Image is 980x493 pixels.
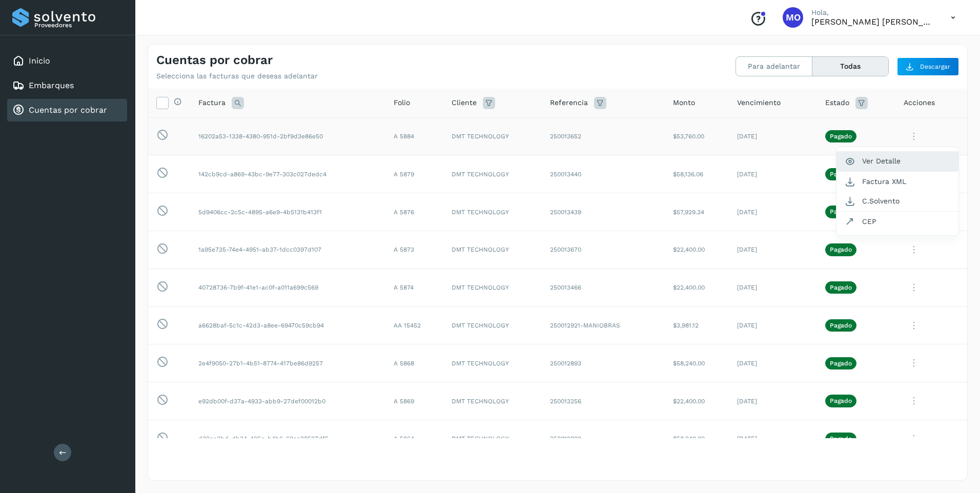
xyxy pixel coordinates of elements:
p: Proveedores [34,22,123,29]
a: Inicio [29,56,50,66]
button: Ver Detalle [836,151,958,171]
a: Cuentas por cobrar [29,105,107,115]
div: Cuentas por cobrar [7,99,127,121]
button: CEP [836,212,958,231]
button: Factura XML [836,172,958,191]
div: Inicio [7,50,127,72]
div: Embarques [7,74,127,97]
a: Embarques [29,80,74,90]
button: C.Solvento [836,191,958,211]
